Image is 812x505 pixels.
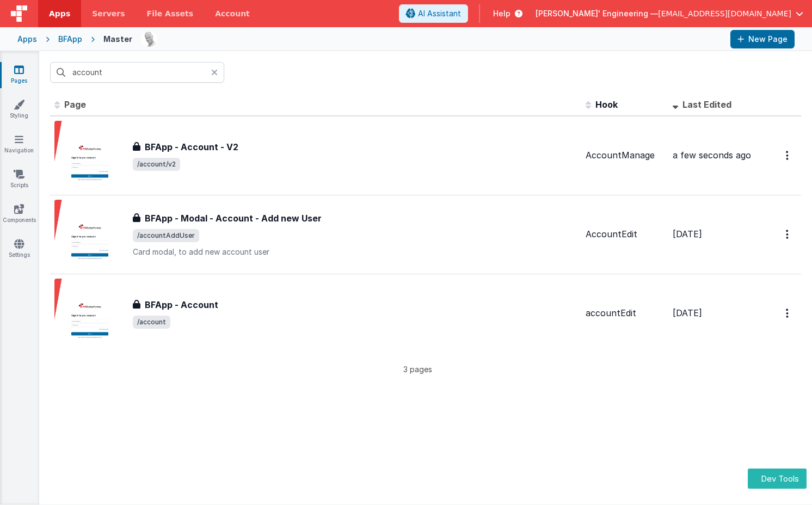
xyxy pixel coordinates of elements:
[779,223,797,245] button: Options
[133,247,577,257] p: Card modal, to add new account user
[103,34,132,45] div: Master
[145,212,322,225] h3: BFApp - Modal - Account - Add new User
[418,8,461,19] span: AI Assistant
[142,32,157,47] img: 11ac31fe5dc3d0eff3fbbbf7b26fa6e1
[673,229,702,239] span: [DATE]
[658,8,791,19] span: [EMAIL_ADDRESS][DOMAIN_NAME]
[493,8,510,19] span: Help
[133,158,180,171] span: /account/v2
[586,149,664,162] div: AccountManage
[682,99,731,110] span: Last Edited
[49,8,70,19] span: Apps
[58,34,82,45] div: BFApp
[17,34,37,45] div: Apps
[50,62,224,83] input: Search pages, id's ...
[673,307,702,318] span: [DATE]
[779,144,797,167] button: Options
[145,140,238,153] h3: BFApp - Account - V2
[730,30,795,48] button: New Page
[50,364,785,375] p: 3 pages
[536,8,658,19] span: [PERSON_NAME]' Engineering —
[133,316,170,329] span: /account
[92,8,125,19] span: Servers
[586,307,664,319] div: accountEdit
[673,150,751,161] span: a few seconds ago
[595,99,618,110] span: Hook
[145,298,218,311] h3: BFApp - Account
[147,8,194,19] span: File Assets
[133,229,199,242] span: /accountAddUser
[748,469,807,489] button: Dev Tools
[64,99,86,110] span: Page
[779,302,797,324] button: Options
[536,8,803,19] button: [PERSON_NAME]' Engineering — [EMAIL_ADDRESS][DOMAIN_NAME]
[586,228,664,241] div: AccountEdit
[399,4,468,23] button: AI Assistant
